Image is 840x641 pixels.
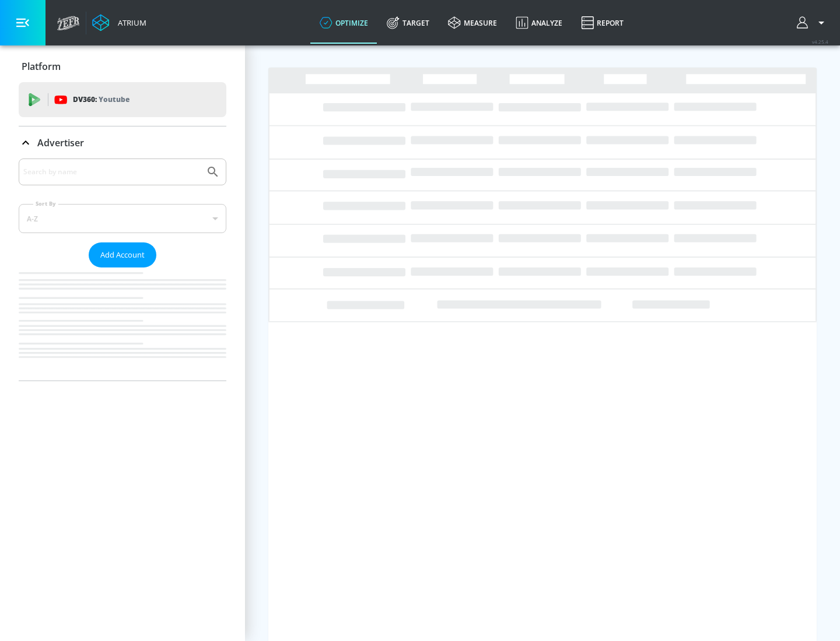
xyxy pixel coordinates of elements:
a: Analyze [506,2,572,44]
div: Platform [19,50,226,83]
a: Atrium [92,14,146,31]
div: DV360: Youtube [19,82,226,117]
div: A-Z [19,204,226,233]
button: Add Account [89,242,156,267]
div: Advertiser [19,159,226,381]
a: measure [439,2,506,44]
input: Search by name [23,164,200,179]
div: Atrium [113,17,146,28]
a: Report [572,2,633,44]
span: v 4.25.4 [812,38,828,45]
div: Advertiser [19,126,226,159]
nav: list of Advertiser [19,267,226,381]
p: DV360: [73,93,129,106]
span: Add Account [100,248,145,262]
p: Platform [22,60,61,73]
a: Target [377,2,439,44]
p: Advertiser [37,136,84,149]
p: Youtube [99,93,129,105]
label: Sort By [33,200,58,207]
a: optimize [310,2,377,44]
